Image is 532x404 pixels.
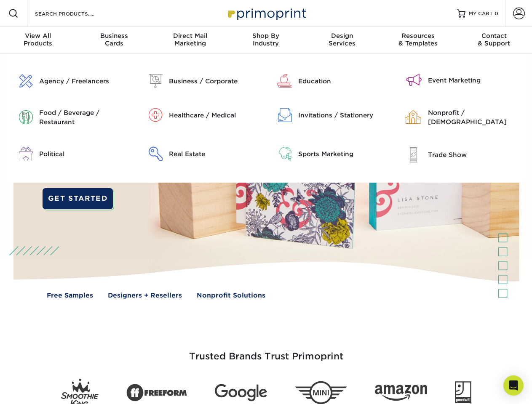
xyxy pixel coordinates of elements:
span: Shop By [228,32,304,40]
a: DesignServices [304,27,380,54]
a: Resources& Templates [380,27,456,54]
div: & Templates [380,32,456,47]
input: SEARCH PRODUCTS..... [34,8,116,19]
a: Contact& Support [456,27,532,54]
h3: Trusted Brands Trust Primoprint [20,331,513,372]
img: Google [215,384,267,401]
div: Open Intercom Messenger [503,375,524,396]
div: Cards [76,32,152,47]
span: Design [304,32,380,40]
img: Primoprint [224,4,308,22]
span: Resources [380,32,456,40]
span: Contact [456,32,532,40]
a: BusinessCards [76,27,152,54]
a: Shop ByIndustry [228,27,304,54]
span: 0 [495,11,498,16]
div: Marketing [152,32,228,47]
span: MY CART [469,10,493,17]
span: Business [76,32,152,40]
img: Goodwill [455,381,471,404]
img: Amazon [375,385,427,401]
div: Industry [228,32,304,47]
div: Services [304,32,380,47]
div: & Support [456,32,532,47]
span: Direct Mail [152,32,228,40]
a: Direct MailMarketing [152,27,228,54]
